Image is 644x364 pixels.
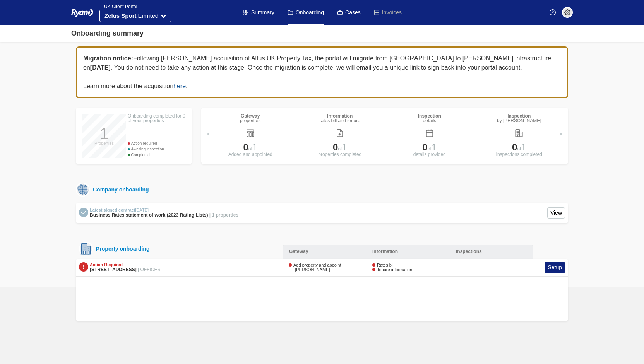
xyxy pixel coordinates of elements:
a: Setup [545,262,565,273]
div: Gateway [240,114,260,118]
div: Onboarding completed for 0 of your properties [128,114,186,123]
div: Inspection [497,114,541,118]
div: details provided [387,152,473,157]
div: Onboarding summary [71,28,144,39]
span: | 1 properties [209,212,238,218]
span: Business Rates statement of work (2023 Rating Lists) [90,212,208,218]
span: | OFFICES [138,267,160,272]
div: Tenure information [372,267,412,272]
div: Awaiting inspection [128,146,186,152]
div: Following [PERSON_NAME] acquisition of Altus UK Property Tax, the portal will migrate from [GEOGR... [76,46,568,98]
b: [DATE] [90,64,111,71]
div: properties [240,118,260,123]
div: Added and appointed [207,152,293,157]
span: UK Client Portal [99,4,137,9]
span: 0 [333,142,338,152]
div: Inspections [450,245,533,259]
div: Rates bill [372,263,412,268]
span: 1 [432,142,437,152]
span: 1 [521,142,526,152]
div: of [476,143,562,152]
img: settings [564,9,570,15]
span: 1 [252,142,257,152]
div: of [207,143,293,152]
div: Action required [128,140,186,146]
div: properties completed [297,152,383,157]
a: here [173,83,186,89]
a: View [547,207,565,219]
b: Migration notice: [83,55,133,62]
div: by [PERSON_NAME] [497,118,541,123]
div: Completed [128,152,186,158]
div: Action Required [90,262,160,267]
time: [DATE] [135,208,149,212]
img: Help [550,9,556,15]
div: Inspection [418,114,441,118]
div: Information [366,245,450,259]
div: Gateway [283,245,366,259]
div: rates bill and tenure [320,118,360,123]
div: Inspections completed [476,152,562,157]
button: Zelus Sport Limited [99,10,171,22]
span: 0 [512,142,517,152]
div: Latest signed contract [90,208,238,213]
span: 0 [422,142,427,152]
span: 1 [342,142,347,152]
div: of [297,143,383,152]
span: [STREET_ADDRESS] [90,267,137,272]
div: Information [320,114,360,118]
div: Add property and appoint [PERSON_NAME] [289,263,360,272]
div: Company onboarding [90,186,149,194]
strong: Zelus Sport Limited [104,12,159,19]
div: Property onboarding [93,246,149,252]
div: of [387,143,473,152]
div: details [418,118,441,123]
span: 0 [243,142,248,152]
